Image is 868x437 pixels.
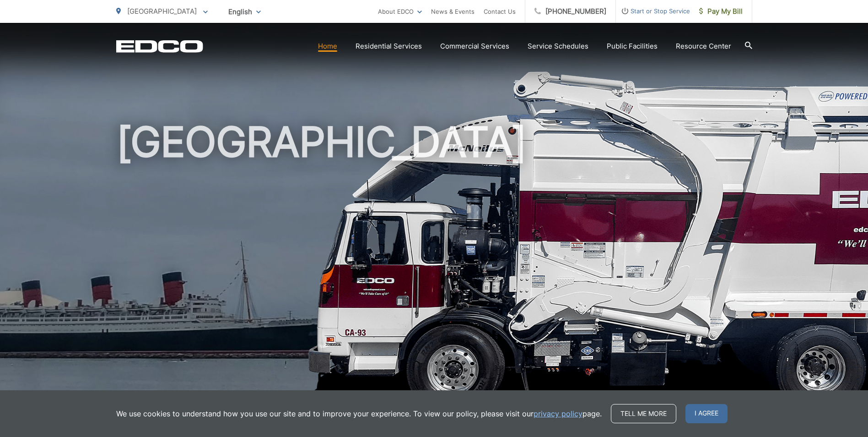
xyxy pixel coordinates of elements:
a: privacy policy [534,408,582,419]
a: EDCD logo. Return to the homepage. [116,40,203,53]
a: Public Facilities [607,41,658,52]
h1: [GEOGRAPHIC_DATA] [116,119,752,409]
span: I agree [685,404,728,423]
a: Tell me more [611,404,676,423]
a: Home [318,41,337,52]
a: Contact Us [484,6,516,17]
span: Pay My Bill [699,6,743,17]
a: Residential Services [356,41,422,52]
span: [GEOGRAPHIC_DATA] [127,7,197,16]
a: Service Schedules [528,41,588,52]
a: About EDCO [378,6,422,17]
p: We use cookies to understand how you use our site and to improve your experience. To view our pol... [116,408,602,419]
a: Resource Center [676,41,731,52]
a: News & Events [431,6,474,17]
a: Commercial Services [440,41,509,52]
span: English [221,4,268,20]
